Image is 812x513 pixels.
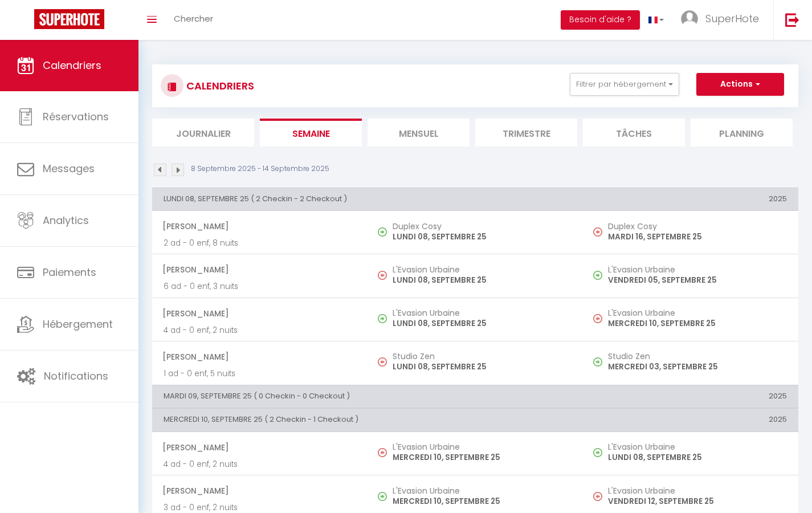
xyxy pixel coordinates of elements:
img: NO IMAGE [593,314,602,323]
h5: L'Evasion Urbaine [608,308,787,317]
p: 1 ad - 0 enf, 5 nuits [164,368,356,380]
p: 4 ad - 0 enf, 2 nuits [164,324,356,336]
p: VENDREDI 05, SEPTEMBRE 25 [608,274,787,286]
img: ... [681,10,698,27]
h5: L'Evasion Urbaine [608,265,787,274]
th: MARDI 09, SEPTEMBRE 25 ( 0 Checkin - 0 Checkout ) [152,385,583,408]
th: 2025 [583,409,798,431]
li: Mensuel [368,119,470,146]
img: NO IMAGE [378,357,387,367]
img: NO IMAGE [593,448,602,457]
p: MERCREDI 10, SEPTEMBRE 25 [393,451,572,463]
p: MARDI 16, SEPTEMBRE 25 [608,231,787,243]
p: LUNDI 08, SEPTEMBRE 25 [393,361,572,373]
img: logout [785,13,799,27]
img: NO IMAGE [593,357,602,367]
h5: Duplex Cosy [393,222,572,231]
span: SuperHote [705,11,759,26]
th: MERCREDI 10, SEPTEMBRE 25 ( 2 Checkin - 1 Checkout ) [152,409,583,431]
img: NO IMAGE [378,448,387,457]
h5: L'Evasion Urbaine [608,442,787,451]
button: Filtrer par hébergement [570,73,679,96]
img: NO IMAGE [593,271,602,280]
span: [PERSON_NAME] [162,480,356,502]
button: Besoin d'aide ? [561,10,640,30]
th: 2025 [583,188,798,210]
h5: L'Evasion Urbaine [393,486,572,495]
button: Ouvrir le widget de chat LiveChat [9,5,43,39]
p: MERCREDI 10, SEPTEMBRE 25 [608,317,787,329]
h5: L'Evasion Urbaine [608,486,787,495]
h5: L'Evasion Urbaine [393,442,572,451]
img: NO IMAGE [378,271,387,280]
h5: Duplex Cosy [608,222,787,231]
span: Notifications [44,369,108,383]
span: Réservations [43,109,109,124]
span: [PERSON_NAME] [162,346,356,368]
p: 4 ad - 0 enf, 2 nuits [164,458,356,470]
span: [PERSON_NAME] [162,303,356,324]
p: MERCREDI 03, SEPTEMBRE 25 [608,361,787,373]
li: Semaine [260,119,362,146]
th: LUNDI 08, SEPTEMBRE 25 ( 2 Checkin - 2 Checkout ) [152,188,583,210]
p: LUNDI 08, SEPTEMBRE 25 [393,274,572,286]
p: LUNDI 08, SEPTEMBRE 25 [393,317,572,329]
p: LUNDI 08, SEPTEMBRE 25 [393,231,572,243]
img: NO IMAGE [593,492,602,501]
img: Super Booking [34,9,104,29]
h5: Studio Zen [393,352,572,361]
li: Trimestre [475,119,577,146]
p: 6 ad - 0 enf, 3 nuits [164,280,356,292]
p: 8 Septembre 2025 - 14 Septembre 2025 [191,164,329,174]
h5: Studio Zen [608,352,787,361]
span: [PERSON_NAME] [162,259,356,280]
li: Journalier [152,119,254,146]
span: Messages [43,161,95,176]
span: Paiements [43,265,96,279]
h3: CALENDRIERS [183,73,254,99]
button: Actions [696,73,784,96]
span: Chercher [174,13,213,25]
li: Tâches [583,119,685,146]
h5: L'Evasion Urbaine [393,265,572,274]
span: Calendriers [43,58,101,72]
p: LUNDI 08, SEPTEMBRE 25 [608,451,787,463]
p: VENDREDI 12, SEPTEMBRE 25 [608,495,787,507]
th: 2025 [583,385,798,408]
p: MERCREDI 10, SEPTEMBRE 25 [393,495,572,507]
h5: L'Evasion Urbaine [393,308,572,317]
span: [PERSON_NAME] [162,215,356,237]
span: Hébergement [43,317,113,331]
li: Planning [691,119,793,146]
p: 2 ad - 0 enf, 8 nuits [164,237,356,249]
span: Analytics [43,213,89,227]
img: NO IMAGE [593,227,602,237]
span: [PERSON_NAME] [162,437,356,458]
